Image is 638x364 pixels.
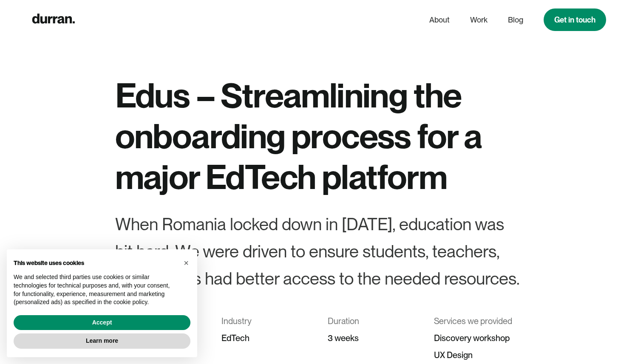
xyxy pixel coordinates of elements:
div: Discovery workshop [434,330,523,347]
div: When Romania locked down in [DATE], education was hit hard. We were driven to ensure students, te... [115,211,523,292]
a: Get in touch [544,8,606,31]
div: Duration [328,313,417,330]
div: 3 weeks [328,330,417,347]
a: About [429,12,450,28]
p: We and selected third parties use cookies or similar technologies for technical purposes and, wit... [14,273,177,306]
a: home [32,11,75,28]
span: × [184,258,189,268]
h1: Edus – Streamlining the onboarding process for a major EdTech platform [115,75,523,197]
div: Industry [221,313,311,330]
a: Work [470,12,488,28]
button: Close this notice [179,256,193,270]
div: UX Design [434,347,523,364]
div: Services we provided [434,313,523,330]
h2: This website uses cookies [14,260,177,267]
button: Accept [14,315,190,330]
div: EdTech [221,330,311,347]
button: Learn more [14,333,190,349]
a: Blog [508,12,523,28]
